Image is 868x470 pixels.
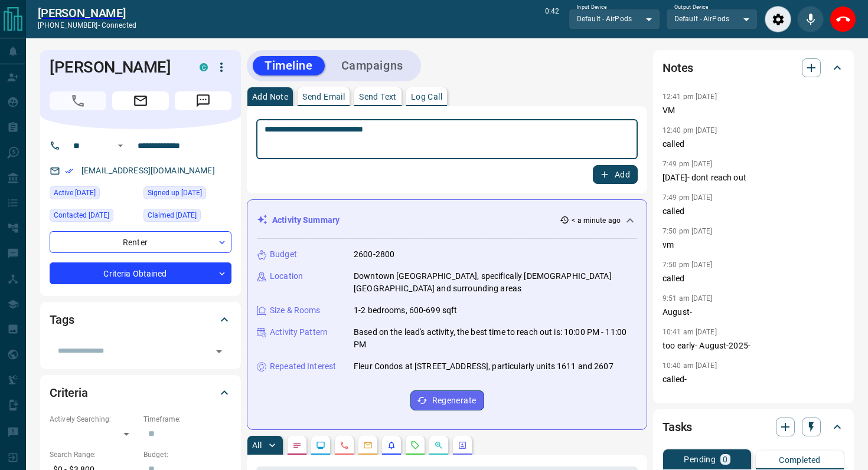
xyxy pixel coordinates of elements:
p: 2600-2800 [354,248,394,261]
div: Criteria [50,379,231,407]
p: 9:51 am [DATE] [663,294,713,303]
div: condos.ca [200,63,208,71]
p: Based on the lead's activity, the best time to reach out is: 10:00 PM - 11:00 PM [354,326,637,351]
p: Location [270,270,303,282]
p: Timeframe: [143,414,231,425]
span: Message [175,91,231,110]
span: Claimed [DATE] [148,209,197,221]
div: Activity Summary< a minute ago [257,209,637,231]
div: Criteria Obtained [50,262,231,284]
div: Tasks [663,413,844,441]
p: Fleur Condos at [STREET_ADDRESS], particularly units 1611 and 2607 [354,360,614,373]
p: Repeated Interest [270,360,336,373]
p: called- [663,373,844,386]
div: Fri Jan 12 2024 [143,186,231,203]
div: Renter [50,231,231,253]
h2: Tags [50,310,74,329]
p: 12:04 pm [DATE] [663,395,717,403]
button: Timeline [253,56,325,75]
svg: Lead Browsing Activity [316,441,325,450]
span: Email [112,91,169,110]
p: 7:50 pm [DATE] [663,227,713,235]
div: Mon Jul 08 2024 [143,209,231,225]
p: VM [663,104,844,117]
div: Mute [797,6,824,32]
span: Active [DATE] [54,187,96,199]
svg: Opportunities [434,441,443,450]
p: 7:50 pm [DATE] [663,261,713,269]
a: [EMAIL_ADDRESS][DOMAIN_NAME] [81,166,215,175]
button: Open [211,343,227,360]
div: Notes [663,54,844,82]
p: 1-2 bedrooms, 600-699 sqft [354,304,457,317]
div: Tue Aug 12 2025 [50,209,138,225]
p: Send Email [302,93,345,101]
h2: Tasks [663,418,692,436]
p: [DATE]- dont reach out [663,172,844,184]
p: 10:40 am [DATE] [663,361,717,370]
span: connected [102,21,136,29]
button: Open [113,139,128,153]
div: Audio Settings [765,6,791,32]
svg: Requests [410,441,420,450]
button: Regenerate [410,390,484,410]
p: called [663,272,844,285]
span: Call [50,91,106,110]
svg: Calls [340,441,349,450]
h2: Notes [663,58,693,77]
p: 12:41 pm [DATE] [663,93,717,101]
p: All [252,441,262,449]
div: Default - AirPods [666,9,758,29]
p: 12:40 pm [DATE] [663,126,717,134]
svg: Notes [292,441,302,450]
div: Default - AirPods [569,9,660,29]
label: Output Device [674,4,708,11]
p: 0 [723,455,727,464]
p: called [663,138,844,150]
div: Tags [50,305,231,334]
p: 7:49 pm [DATE] [663,193,713,202]
p: 10:41 am [DATE] [663,328,717,336]
p: [PHONE_NUMBER] - [38,20,136,31]
p: Completed [779,456,821,464]
svg: Agent Actions [458,441,467,450]
p: Budget [270,248,297,261]
span: Signed up [DATE] [148,187,202,199]
p: Add Note [252,93,288,101]
svg: Email Verified [65,167,73,175]
p: vm [663,239,844,251]
p: Budget: [143,449,231,460]
label: Input Device [577,4,607,11]
p: Search Range: [50,449,138,460]
p: Pending [684,455,716,464]
svg: Emails [363,441,373,450]
a: [PERSON_NAME] [38,6,136,20]
p: Size & Rooms [270,304,321,317]
div: End Call [830,6,856,32]
button: Campaigns [329,56,415,75]
p: Actively Searching: [50,414,138,425]
p: called [663,205,844,218]
p: too early- August-2025- [663,340,844,352]
p: 7:49 pm [DATE] [663,160,713,168]
p: < a minute ago [572,215,621,226]
h1: [PERSON_NAME] [50,58,182,77]
p: Downtown [GEOGRAPHIC_DATA], specifically [DEMOGRAPHIC_DATA][GEOGRAPHIC_DATA] and surrounding areas [354,270,637,295]
p: Send Text [359,93,397,101]
p: 0:42 [545,6,559,32]
p: Log Call [411,93,442,101]
p: Activity Pattern [270,326,328,338]
h2: Criteria [50,383,88,402]
p: August- [663,306,844,318]
button: Add [593,165,638,184]
span: Contacted [DATE] [54,209,109,221]
svg: Listing Alerts [387,441,396,450]
p: Activity Summary [272,214,340,226]
div: Wed Aug 13 2025 [50,186,138,203]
